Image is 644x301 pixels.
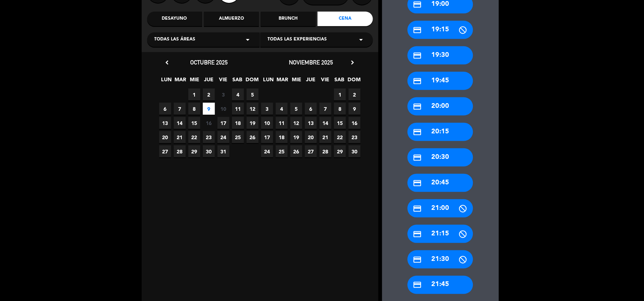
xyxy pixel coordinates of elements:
span: 22 [334,131,346,143]
span: 29 [188,145,200,157]
span: 8 [334,103,346,115]
span: 2 [203,89,215,101]
span: 5 [247,89,259,101]
span: 16 [203,117,215,129]
div: 19:15 [408,21,473,39]
div: 20:45 [408,174,473,192]
span: 10 [217,103,229,115]
span: 9 [203,103,215,115]
span: 13 [159,117,171,129]
span: MAR [276,75,288,87]
span: 27 [305,145,317,157]
span: 15 [188,117,200,129]
span: Todas las áreas [154,36,196,43]
span: 30 [349,145,361,157]
span: MIE [189,75,201,87]
span: 19 [247,117,259,129]
span: LUN [160,75,172,87]
span: 9 [349,103,361,115]
span: 14 [319,117,331,129]
span: 4 [276,103,288,115]
span: 23 [349,131,361,143]
span: 12 [247,103,259,115]
i: credit_card [413,204,422,213]
span: MAR [174,75,186,87]
span: SAB [231,75,243,87]
span: 17 [261,131,273,143]
div: 19:45 [408,72,473,90]
i: chevron_left [164,59,171,66]
span: 11 [276,117,288,129]
span: 1 [188,89,200,101]
span: 4 [232,89,244,101]
span: 17 [217,117,229,129]
span: 28 [174,145,186,157]
span: 6 [159,103,171,115]
span: 27 [159,145,171,157]
div: 20:15 [408,123,473,141]
i: credit_card [413,179,422,188]
span: 19 [290,131,302,143]
span: 5 [290,103,302,115]
i: credit_card [413,281,422,290]
span: 11 [232,103,244,115]
div: 20:00 [408,97,473,116]
span: 10 [261,117,273,129]
span: noviembre 2025 [289,59,333,66]
div: 20:30 [408,148,473,167]
i: credit_card [413,128,422,137]
span: 20 [159,131,171,143]
span: 6 [305,103,317,115]
span: DOM [347,75,360,87]
div: 21:00 [408,199,473,218]
span: 2 [349,89,361,101]
span: 26 [290,145,302,157]
div: Brunch [261,12,316,26]
div: 19:30 [408,46,473,64]
span: 31 [217,145,229,157]
div: 21:15 [408,225,473,243]
span: DOM [246,75,258,87]
div: 21:45 [408,276,473,294]
span: 1 [334,89,346,101]
span: MIE [291,75,303,87]
i: credit_card [413,230,422,239]
span: 12 [290,117,302,129]
span: 28 [319,145,331,157]
div: Cena [318,12,373,26]
span: 8 [188,103,200,115]
i: credit_card [413,102,422,111]
span: 24 [261,145,273,157]
span: Todas las experiencias [268,36,327,43]
span: 30 [203,145,215,157]
span: 14 [174,117,186,129]
i: credit_card [413,51,422,60]
span: 25 [276,145,288,157]
span: 16 [349,117,361,129]
span: VIE [319,75,331,87]
span: 3 [261,103,273,115]
span: 24 [217,131,229,143]
div: 21:30 [408,250,473,269]
span: 20 [305,131,317,143]
span: 18 [232,117,244,129]
i: arrow_drop_down [357,35,366,44]
span: 22 [188,131,200,143]
span: 3 [217,89,229,101]
span: 29 [334,145,346,157]
span: 15 [334,117,346,129]
span: 23 [203,131,215,143]
span: JUE [203,75,215,87]
span: 21 [319,131,331,143]
span: 18 [276,131,288,143]
span: 7 [319,103,331,115]
span: VIE [217,75,229,87]
span: 7 [174,103,186,115]
i: credit_card [413,77,422,86]
span: octubre 2025 [190,59,228,66]
i: credit_card [413,26,422,35]
div: Almuerzo [204,12,259,26]
span: 13 [305,117,317,129]
span: SAB [333,75,345,87]
i: arrow_drop_down [244,35,252,44]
